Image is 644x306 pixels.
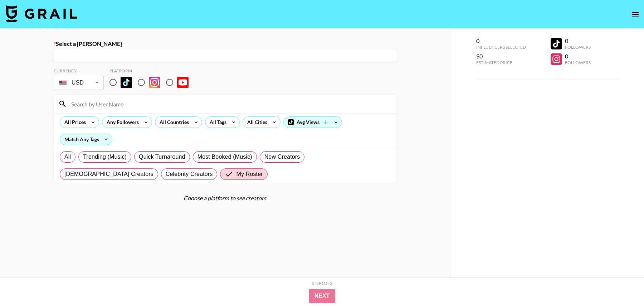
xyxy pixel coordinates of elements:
[54,40,397,47] label: Select a [PERSON_NAME]
[565,60,591,65] div: Followers
[6,5,77,22] img: Grail Talent
[312,281,332,286] div: Step 1 of 2
[60,134,112,145] div: Match Any Tags
[476,37,526,44] div: 0
[197,153,252,161] span: Most Booked (Music)
[54,68,104,73] div: Currency
[67,98,392,110] input: Search by User Name
[64,170,153,178] span: [DEMOGRAPHIC_DATA] Creators
[64,153,71,161] span: All
[60,117,87,128] div: All Prices
[476,53,526,60] div: $0
[284,117,342,128] div: Avg Views
[565,44,591,50] div: Followers
[83,153,127,161] span: Trending (Music)
[236,170,263,178] span: My Roster
[166,170,213,178] span: Celebrity Creators
[243,117,269,128] div: All Cities
[205,117,228,128] div: All Tags
[264,153,300,161] span: New Creators
[102,117,140,128] div: Any Followers
[139,153,185,161] span: Quick Turnaround
[628,7,643,21] button: open drawer
[121,77,132,88] img: TikTok
[476,60,526,65] div: Estimated Price
[565,37,591,44] div: 0
[109,68,194,73] div: Platform
[155,117,190,128] div: All Countries
[476,44,526,50] div: Influencers Selected
[177,77,189,88] img: YouTube
[309,289,336,303] button: Next
[565,53,591,60] div: 0
[149,77,160,88] img: Instagram
[54,195,397,202] div: Choose a platform to see creators.
[55,76,102,89] div: USD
